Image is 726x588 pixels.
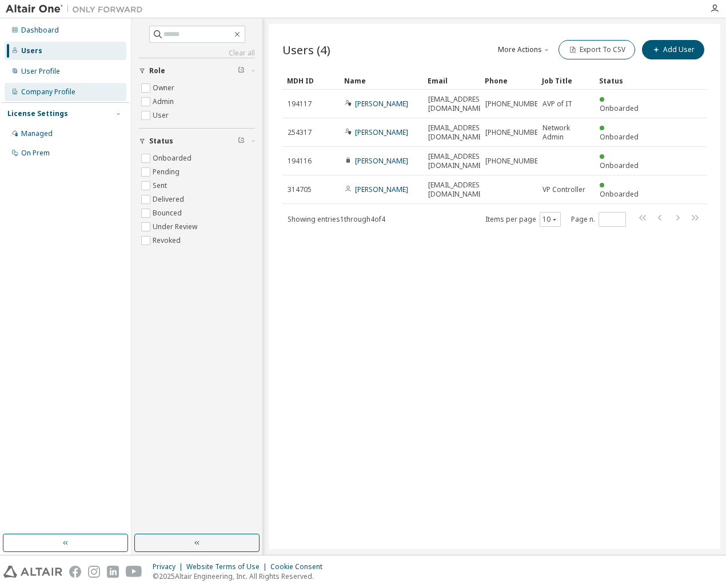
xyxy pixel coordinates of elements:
[542,99,572,109] span: AVP of IT
[238,137,245,146] span: Clear filter
[153,571,329,581] p: © 2025 Altair Engineering, Inc. All Rights Reserved.
[600,103,639,113] span: Onboarded
[355,156,408,166] a: [PERSON_NAME]
[288,99,312,109] span: 194117
[139,58,255,83] button: Role
[642,40,704,59] button: Add User
[139,129,255,154] button: Status
[428,181,486,199] span: [EMAIL_ADDRESS][DOMAIN_NAME]
[355,127,408,137] a: [PERSON_NAME]
[428,152,486,170] span: [EMAIL_ADDRESS][DOMAIN_NAME]
[428,71,476,90] div: Email
[485,71,533,90] div: Phone
[428,95,486,113] span: [EMAIL_ADDRESS][DOMAIN_NAME]
[600,132,639,142] span: Onboarded
[149,137,173,146] span: Status
[153,179,169,193] label: Sent
[21,129,53,138] div: Managed
[21,46,42,55] div: Users
[282,42,330,58] span: Users (4)
[3,566,62,578] img: altair_logo.svg
[153,95,176,109] label: Admin
[485,128,544,137] span: [PHONE_NUMBER]
[355,185,408,194] a: [PERSON_NAME]
[139,49,255,58] a: Clear all
[21,67,60,76] div: User Profile
[600,161,639,170] span: Onboarded
[153,234,183,247] label: Revoked
[542,71,590,90] div: Job Title
[21,26,59,35] div: Dashboard
[186,562,270,571] div: Website Terms of Use
[6,3,149,15] img: Altair One
[288,157,312,166] span: 194116
[153,206,184,220] label: Bounced
[153,151,194,165] label: Onboarded
[69,566,81,578] img: facebook.svg
[287,71,335,90] div: MDH ID
[542,215,558,224] button: 10
[21,87,75,97] div: Company Profile
[126,566,142,578] img: youtube.svg
[288,185,312,194] span: 314705
[288,214,385,224] span: Showing entries 1 through 4 of 4
[288,128,312,137] span: 254317
[238,66,245,75] span: Clear filter
[153,562,186,571] div: Privacy
[355,99,408,109] a: [PERSON_NAME]
[153,220,200,234] label: Under Review
[344,71,418,90] div: Name
[153,109,171,122] label: User
[599,71,647,90] div: Status
[149,66,165,75] span: Role
[153,193,186,206] label: Delivered
[485,99,544,109] span: [PHONE_NUMBER]
[485,157,544,166] span: [PHONE_NUMBER]
[428,123,486,142] span: [EMAIL_ADDRESS][DOMAIN_NAME]
[600,189,639,199] span: Onboarded
[153,81,177,95] label: Owner
[542,123,589,142] span: Network Admin
[270,562,329,571] div: Cookie Consent
[497,40,552,59] button: More Actions
[559,40,635,59] button: Export To CSV
[153,165,182,179] label: Pending
[107,566,119,578] img: linkedin.svg
[88,566,100,578] img: instagram.svg
[7,109,68,118] div: License Settings
[485,212,561,227] span: Items per page
[21,149,50,158] div: On Prem
[571,212,626,227] span: Page n.
[542,185,585,194] span: VP Controller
